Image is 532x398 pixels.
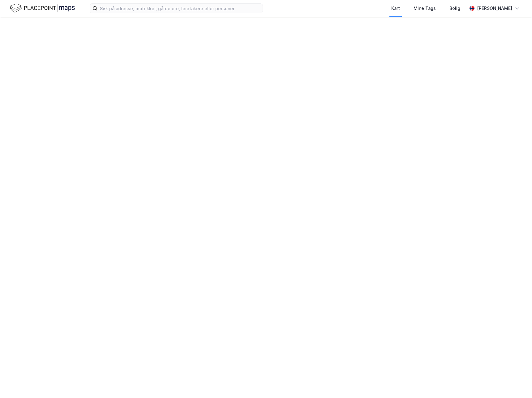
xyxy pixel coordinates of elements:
input: Søk på adresse, matrikkel, gårdeiere, leietakere eller personer [97,4,263,13]
div: Mine Tags [414,5,436,12]
img: logo.f888ab2527a4732fd821a326f86c7f29.svg [10,3,75,14]
div: Kart [391,5,400,12]
div: [PERSON_NAME] [477,5,512,12]
div: Bolig [449,5,460,12]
